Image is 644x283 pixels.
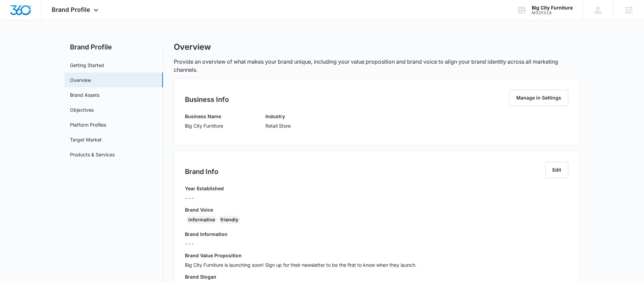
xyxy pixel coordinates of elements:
[70,91,99,99] a: Brand Assets
[174,42,211,52] h1: Overview
[174,58,579,74] p: Provide an overview of what makes your brand unique, including your value proposition and brand v...
[509,90,568,106] button: Manage in Settings
[185,94,229,105] h2: Business Info
[185,240,568,247] p: ---
[218,216,240,224] div: friendly
[185,273,568,280] h3: Brand Slogan
[186,216,217,224] div: informative
[70,151,115,158] a: Products & Services
[70,77,91,84] a: Overview
[185,194,224,201] p: ---
[185,122,223,129] p: Big City Furniture
[52,6,90,13] span: Brand Profile
[185,185,224,192] h3: Year Established
[65,42,163,52] h2: Brand Profile
[70,136,102,143] a: Target Market
[70,106,94,113] a: Objectives
[185,167,218,177] h2: Brand Info
[265,122,291,129] p: Retail Store
[185,261,568,268] p: Big City Furniture is launching soon! Sign up for their newsletter to be the first to know when t...
[185,231,568,238] h3: Brand Information
[185,113,223,120] h3: Business Name
[265,113,291,120] h3: Industry
[185,252,568,259] h3: Brand Value Proposition
[532,10,573,15] div: account id
[185,206,568,213] h3: Brand Voice
[70,121,106,128] a: Platform Profiles
[532,5,573,10] div: account name
[545,162,568,178] button: Edit
[70,62,104,69] a: Getting Started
